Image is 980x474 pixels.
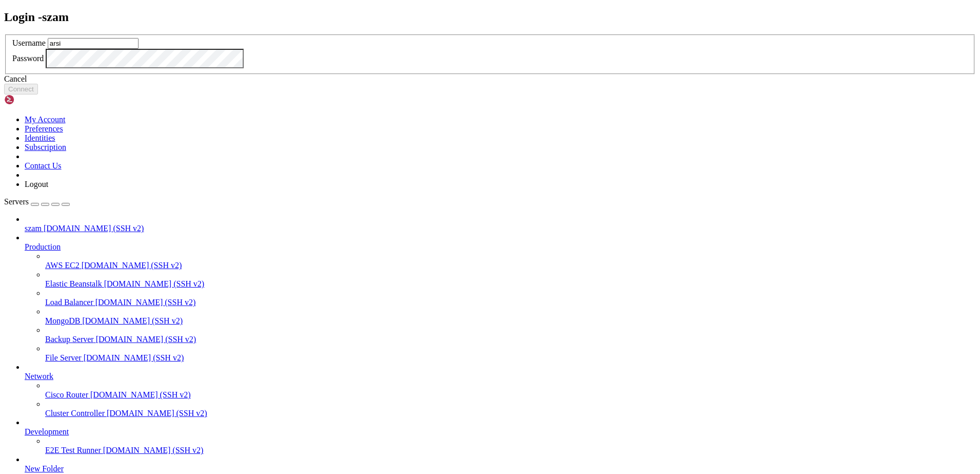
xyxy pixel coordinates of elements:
[45,335,94,344] span: Backup Server
[25,161,62,170] a: Contact Us
[12,39,46,47] label: Username
[45,279,102,288] span: Elastic Beanstalk
[25,215,976,233] li: szam [DOMAIN_NAME] (SSH v2)
[4,197,29,206] span: Servers
[4,13,8,22] div: (0, 1)
[25,124,63,133] a: Preferences
[45,270,976,289] li: Elastic Beanstalk [DOMAIN_NAME] (SSH v2)
[25,143,66,151] a: Subscription
[25,464,976,473] a: New Folder
[25,233,976,363] li: Production
[25,363,976,418] li: Network
[45,390,88,399] span: Cisco Router
[25,224,976,233] a: szam [DOMAIN_NAME] (SSH v2)
[45,335,976,344] a: Backup Server [DOMAIN_NAME] (SSH v2)
[4,94,63,105] img: Shellngn
[45,446,101,454] span: E2E Test Runner
[25,134,55,142] a: Identities
[104,279,205,288] span: [DOMAIN_NAME] (SSH v2)
[25,372,976,381] a: Network
[4,10,976,24] h2: Login - szam
[45,326,976,344] li: Backup Server [DOMAIN_NAME] (SSH v2)
[45,298,976,307] a: Load Balancer [DOMAIN_NAME] (SSH v2)
[25,455,976,473] li: New Folder
[25,115,66,124] a: My Account
[45,261,976,270] a: AWS EC2 [DOMAIN_NAME] (SSH v2)
[45,298,93,307] span: Load Balancer
[103,446,204,454] span: [DOMAIN_NAME] (SSH v2)
[25,242,61,251] span: Production
[44,224,144,233] span: [DOMAIN_NAME] (SSH v2)
[107,409,207,418] span: [DOMAIN_NAME] (SSH v2)
[90,390,191,399] span: [DOMAIN_NAME] (SSH v2)
[45,316,80,325] span: MongoDB
[25,427,69,436] span: Development
[45,353,976,363] a: File Server [DOMAIN_NAME] (SSH v2)
[25,372,53,381] span: Network
[45,400,976,418] li: Cluster Controller [DOMAIN_NAME] (SSH v2)
[4,197,70,206] a: Servers
[45,289,976,307] li: Load Balancer [DOMAIN_NAME] (SSH v2)
[12,54,44,63] label: Password
[45,353,82,362] span: File Server
[25,427,976,437] a: Development
[45,252,976,270] li: AWS EC2 [DOMAIN_NAME] (SSH v2)
[96,335,197,344] span: [DOMAIN_NAME] (SSH v2)
[95,298,196,307] span: [DOMAIN_NAME] (SSH v2)
[25,464,64,473] span: New Folder
[4,84,38,94] button: Connect
[45,409,976,418] a: Cluster Controller [DOMAIN_NAME] (SSH v2)
[45,437,976,455] li: E2E Test Runner [DOMAIN_NAME] (SSH v2)
[45,307,976,326] li: MongoDB [DOMAIN_NAME] (SSH v2)
[25,180,48,188] a: Logout
[25,418,976,455] li: Development
[84,353,184,362] span: [DOMAIN_NAME] (SSH v2)
[45,344,976,363] li: File Server [DOMAIN_NAME] (SSH v2)
[45,390,976,400] a: Cisco Router [DOMAIN_NAME] (SSH v2)
[82,316,183,325] span: [DOMAIN_NAME] (SSH v2)
[25,242,976,252] a: Production
[45,381,976,400] li: Cisco Router [DOMAIN_NAME] (SSH v2)
[45,261,80,270] span: AWS EC2
[4,74,976,84] div: Cancel
[45,409,105,418] span: Cluster Controller
[45,316,976,326] a: MongoDB [DOMAIN_NAME] (SSH v2)
[45,279,976,289] a: Elastic Beanstalk [DOMAIN_NAME] (SSH v2)
[45,446,976,455] a: E2E Test Runner [DOMAIN_NAME] (SSH v2)
[25,224,42,233] span: szam
[82,261,182,270] span: [DOMAIN_NAME] (SSH v2)
[4,4,845,13] x-row: Connecting [DOMAIN_NAME]...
